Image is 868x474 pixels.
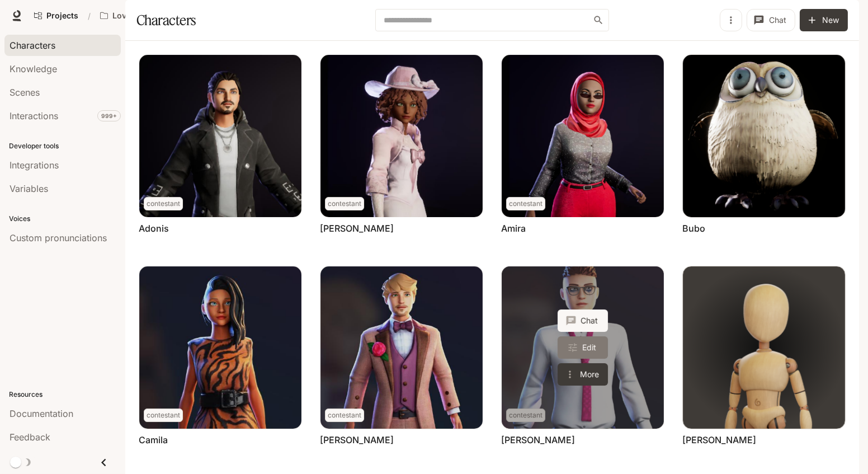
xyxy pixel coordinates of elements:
a: Bubo [682,222,705,234]
a: Camila [139,434,168,446]
button: Open workspace menu [95,4,186,27]
img: Adonis [139,55,301,217]
button: More actions [558,363,608,386]
a: Edit Ethan [558,336,608,359]
img: Amira [502,55,664,217]
button: New [800,9,848,31]
a: Adonis [139,222,169,234]
img: Chad [320,266,483,429]
div: / [83,10,95,22]
img: Amanda [320,55,483,217]
img: Camila [139,266,301,429]
img: Bubo [683,55,845,217]
a: Amira [501,222,526,234]
a: [PERSON_NAME] [501,434,575,446]
a: [PERSON_NAME] [682,434,756,446]
a: [PERSON_NAME] [320,434,394,446]
button: Chat [747,9,795,31]
a: Ethan [502,266,664,429]
a: [PERSON_NAME] [320,222,394,234]
img: Gregull [683,266,845,429]
button: Chat with Ethan [558,309,608,332]
span: Projects [46,11,78,21]
h1: Characters [136,9,196,31]
p: Love Bird Cam [112,11,168,21]
a: Go to projects [29,4,83,27]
